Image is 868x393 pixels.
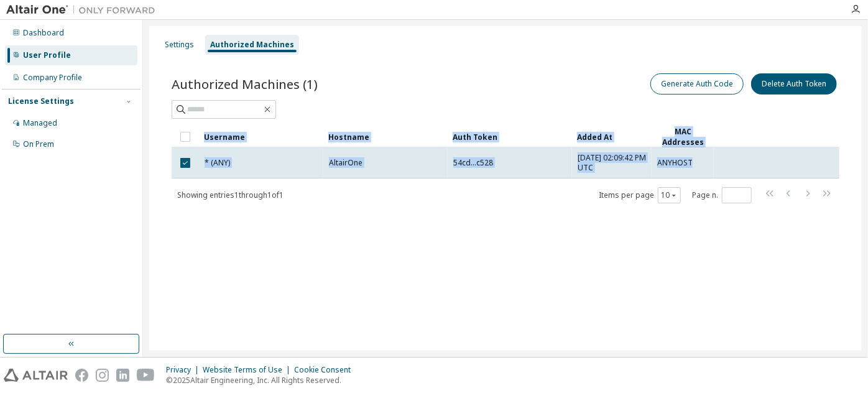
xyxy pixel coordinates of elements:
[8,96,74,106] div: License Settings
[172,75,318,93] span: Authorized Machines (1)
[657,126,709,147] div: MAC Addresses
[177,190,284,200] span: Showing entries 1 through 1 of 1
[23,50,71,60] div: User Profile
[294,365,358,375] div: Cookie Consent
[165,40,194,50] div: Settings
[661,190,678,200] button: 10
[203,365,294,375] div: Website Terms of Use
[4,369,68,382] img: altair_logo.svg
[23,118,57,128] div: Managed
[137,369,155,382] img: youtube.svg
[23,73,82,83] div: Company Profile
[96,369,109,382] img: instagram.svg
[453,158,493,168] span: 54cd...c528
[210,40,294,50] div: Authorized Machines
[650,73,744,95] button: Generate Auth Code
[204,127,318,147] div: Username
[6,4,162,16] img: Altair One
[23,139,54,149] div: On Prem
[329,158,362,168] span: AltairOne
[657,158,693,168] span: ANYHOST
[577,127,647,147] div: Added At
[453,127,567,147] div: Auth Token
[692,187,752,203] span: Page n.
[751,73,837,95] button: Delete Auth Token
[166,375,358,386] p: © 2025 Altair Engineering, Inc. All Rights Reserved.
[23,28,64,38] div: Dashboard
[328,127,443,147] div: Hostname
[116,369,129,382] img: linkedin.svg
[578,153,646,173] span: [DATE] 02:09:42 PM UTC
[205,158,230,168] span: * (ANY)
[75,369,88,382] img: facebook.svg
[599,187,681,203] span: Items per page
[166,365,203,375] div: Privacy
